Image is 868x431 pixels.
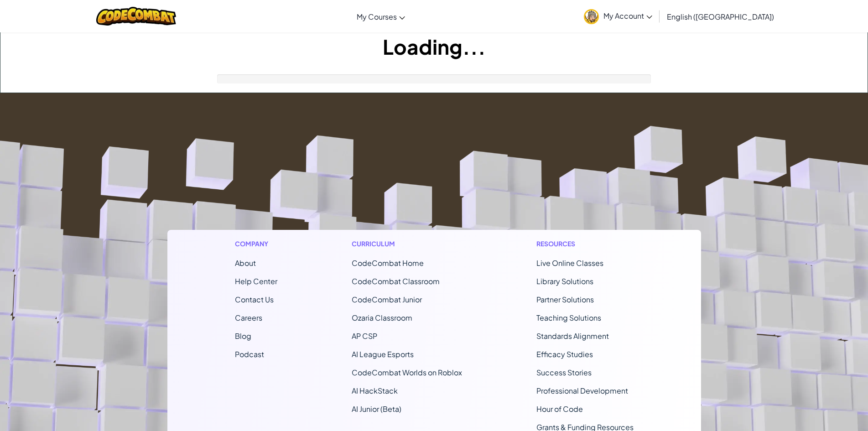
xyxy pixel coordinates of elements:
span: My Account [603,11,652,21]
a: Careers [235,313,262,322]
a: Teaching Solutions [536,313,601,322]
span: English ([GEOGRAPHIC_DATA]) [667,12,774,21]
a: Success Stories [536,368,592,377]
h1: Curriculum [352,239,462,249]
a: Standards Alignment [536,331,609,341]
a: My Courses [352,4,410,29]
a: CodeCombat Worlds on Roblox [352,368,462,377]
a: Help Center [235,276,277,286]
a: My Account [579,2,657,31]
img: avatar [584,9,599,24]
a: Blog [235,331,251,341]
a: About [235,258,256,268]
a: AI HackStack [352,386,398,395]
span: My Courses [357,12,397,21]
a: AI League Esports [352,349,414,359]
span: CodeCombat Home [352,258,424,268]
a: Podcast [235,349,264,359]
a: English ([GEOGRAPHIC_DATA]) [662,4,779,29]
img: CodeCombat logo [96,7,176,26]
a: CodeCombat Junior [352,295,422,304]
a: Live Online Classes [536,258,603,268]
a: Professional Development [536,386,628,395]
h1: Loading... [0,32,868,61]
h1: Company [235,239,277,249]
a: Library Solutions [536,276,593,286]
a: Ozaria Classroom [352,313,412,322]
a: Efficacy Studies [536,349,593,359]
span: Contact Us [235,295,274,304]
a: Partner Solutions [536,295,594,304]
a: AP CSP [352,331,377,341]
a: Hour of Code [536,404,583,414]
a: CodeCombat Classroom [352,276,440,286]
h1: Resources [536,239,634,249]
a: AI Junior (Beta) [352,404,401,414]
